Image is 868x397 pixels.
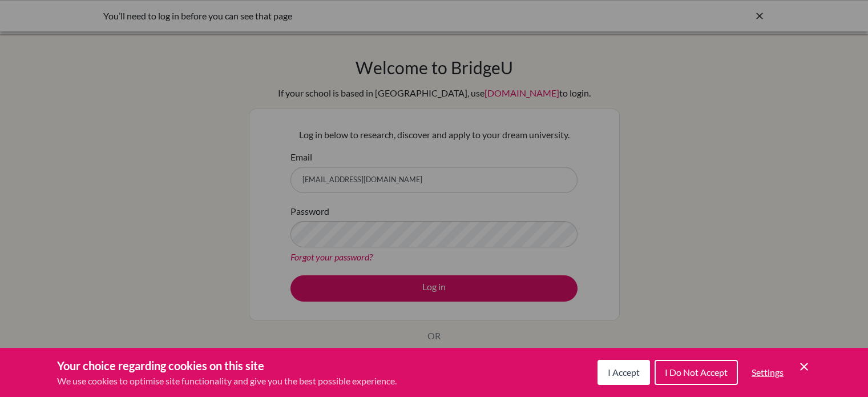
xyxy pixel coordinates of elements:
[57,374,397,388] p: We use cookies to optimise site functionality and give you the best possible experience.
[752,367,784,378] span: Settings
[57,357,397,374] h3: Your choice regarding cookies on this site
[608,367,640,378] span: I Accept
[665,367,728,378] span: I Do Not Accept
[655,360,738,385] button: I Do Not Accept
[797,360,811,374] button: Save and close
[742,361,793,384] button: Settings
[597,360,650,385] button: I Accept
